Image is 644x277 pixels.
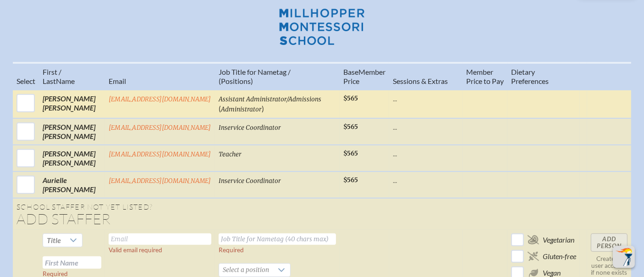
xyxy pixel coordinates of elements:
[109,177,211,185] a: [EMAIL_ADDRESS][DOMAIN_NAME]
[219,104,221,113] span: (
[219,233,336,245] input: Job Title for Nametag (40 chars max)
[219,177,281,185] span: Inservice Coordinator
[39,172,105,198] td: Aurielle [PERSON_NAME]
[343,176,358,184] span: $565
[39,63,105,90] th: Name
[43,67,61,76] span: First /
[343,123,358,131] span: $565
[221,105,262,113] span: Administrator
[615,248,633,266] img: To the top
[219,95,321,103] span: Assistant Administrator/Admissions
[219,264,273,277] span: Select a position
[543,235,574,244] span: Vegetarian
[613,246,635,268] button: Scroll Top
[39,145,105,172] td: [PERSON_NAME] [PERSON_NAME]
[105,63,215,90] th: Email
[343,67,358,76] span: Base
[43,234,65,247] span: Title
[343,150,358,157] span: $565
[219,124,281,132] span: Inservice Coordinator
[343,77,359,85] span: Price
[219,150,242,158] span: Teacher
[43,256,101,269] input: First Name
[262,104,264,113] span: )
[340,63,389,90] th: Memb
[343,94,358,102] span: $565
[109,124,211,132] a: [EMAIL_ADDRESS][DOMAIN_NAME]
[109,246,162,254] label: Valid email required
[393,149,459,158] p: ...
[393,122,459,132] p: ...
[219,246,244,254] label: Required
[215,63,340,90] th: Job Title for Nametag / (Positions)
[591,255,627,276] p: Creates a user account if none exists
[17,77,35,85] span: Select
[507,63,580,90] th: Diet
[109,233,211,245] input: Email
[511,67,549,85] span: ary Preferences
[47,236,61,244] span: Title
[379,67,385,76] span: er
[393,94,459,103] p: ...
[462,63,507,90] th: Member Price to Pay
[543,252,576,261] span: Gluten-free
[109,150,211,158] a: [EMAIL_ADDRESS][DOMAIN_NAME]
[393,176,459,185] p: ...
[389,63,462,90] th: Sessions & Extras
[109,95,211,103] a: [EMAIL_ADDRESS][DOMAIN_NAME]
[43,77,56,85] span: Last
[279,9,365,45] img: Millhopper Montessori School
[39,118,105,145] td: [PERSON_NAME] [PERSON_NAME]
[39,90,105,118] td: [PERSON_NAME] [PERSON_NAME]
